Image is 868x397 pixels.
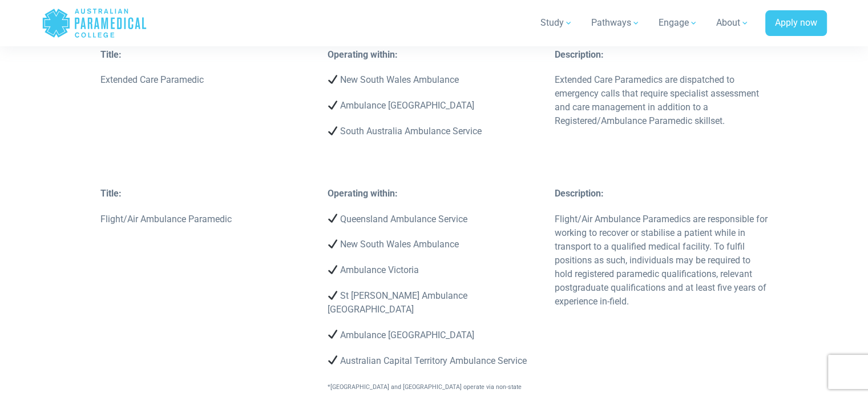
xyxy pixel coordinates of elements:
[328,238,541,251] p: New South Wales Ambulance
[100,49,122,60] strong: Title:
[328,330,337,339] img: ✔
[328,354,541,368] p: Australian Capital Territory Ambulance Service
[328,291,337,300] img: ✔
[328,328,541,342] p: Ambulance [GEOGRAPHIC_DATA]
[534,7,580,39] a: Study
[100,73,314,87] p: Extended Care Paramedic
[328,75,337,84] img: ✔
[328,265,337,274] img: ✔
[328,49,398,60] strong: Operating within:
[554,73,768,128] p: Extended Care Paramedics are dispatched to emergency calls that require specialist assessment and...
[328,263,541,277] p: Ambulance Victoria
[709,7,756,39] a: About
[328,126,337,135] img: ✔
[554,49,603,60] strong: Description:
[328,355,337,364] img: ✔
[42,5,147,42] a: Australian Paramedical College
[328,99,541,113] p: Ambulance [GEOGRAPHIC_DATA]
[328,101,337,110] img: ✔
[328,214,337,223] img: ✔
[584,7,647,39] a: Pathways
[100,188,122,199] strong: Title:
[328,212,541,226] p: Queensland Ambulance Service
[328,73,541,87] p: New South Wales Ambulance
[328,125,541,138] p: South Australia Ambulance Service
[328,188,398,199] strong: Operating within:
[554,212,768,308] p: Flight/Air Ambulance Paramedics are responsible for working to recover or stabilise a patient whi...
[554,188,603,199] strong: Description:
[328,289,541,316] p: St [PERSON_NAME] Ambulance [GEOGRAPHIC_DATA]
[100,212,314,226] p: Flight/Air Ambulance Paramedic
[765,10,827,37] a: Apply now
[652,7,705,39] a: Engage
[328,239,337,248] img: ✔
